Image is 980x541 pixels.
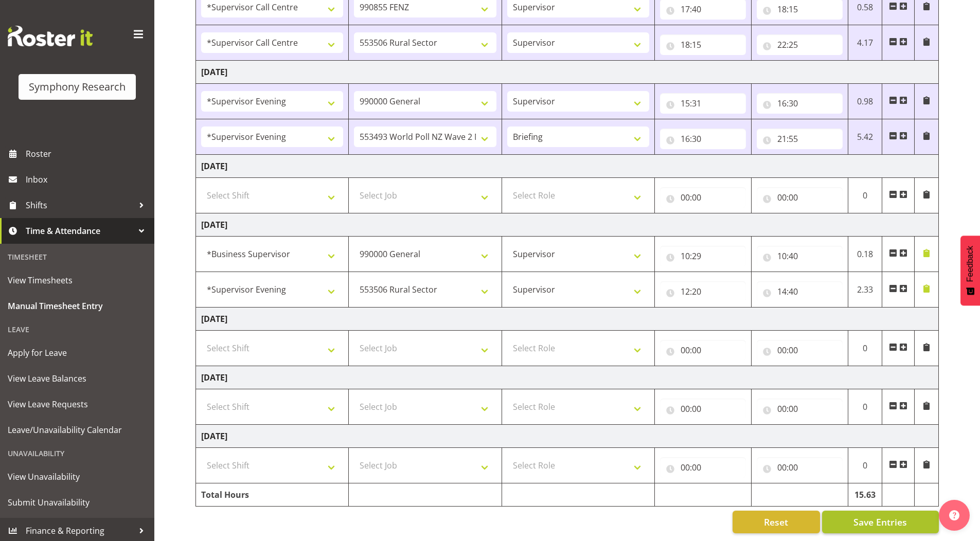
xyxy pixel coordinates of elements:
[8,273,147,288] span: View Timesheets
[26,223,134,239] span: Time & Attendance
[3,267,152,293] a: View Timesheets
[3,340,152,366] a: Apply for Leave
[3,293,152,319] a: Manual Timesheet Entry
[8,396,147,412] span: View Leave Requests
[8,422,147,438] span: Leave/Unavailability Calendar
[196,483,349,507] td: Total Hours
[26,523,134,538] span: Finance & Reporting
[848,483,882,507] td: 15.63
[757,129,843,149] input: Click to select...
[3,246,152,267] div: Timesheet
[29,79,126,95] div: Symphony Research
[660,246,746,266] input: Click to select...
[949,510,959,520] img: help-xxl-2.png
[660,93,746,114] input: Click to select...
[966,246,975,282] span: Feedback
[660,281,746,302] input: Click to select...
[660,340,746,360] input: Click to select...
[8,469,147,484] span: View Unavailability
[3,366,152,391] a: View Leave Balances
[848,448,882,483] td: 0
[848,237,882,272] td: 0.18
[848,272,882,308] td: 2.33
[757,34,843,55] input: Click to select...
[8,26,93,46] img: Rosterit website logo
[26,197,134,213] span: Shifts
[26,146,149,161] span: Roster
[660,187,746,208] input: Click to select...
[3,464,152,490] a: View Unavailability
[853,515,907,529] span: Save Entries
[822,511,939,533] button: Save Entries
[757,246,843,266] input: Click to select...
[848,25,882,61] td: 4.17
[757,457,843,478] input: Click to select...
[660,129,746,149] input: Click to select...
[3,319,152,340] div: Leave
[848,389,882,425] td: 0
[196,213,939,237] td: [DATE]
[3,490,152,515] a: Submit Unavailability
[660,34,746,55] input: Click to select...
[757,93,843,114] input: Click to select...
[848,84,882,119] td: 0.98
[764,515,788,529] span: Reset
[660,399,746,419] input: Click to select...
[26,172,149,187] span: Inbox
[960,236,980,305] button: Feedback - Show survey
[3,417,152,443] a: Leave/Unavailability Calendar
[660,457,746,478] input: Click to select...
[848,178,882,213] td: 0
[757,399,843,419] input: Click to select...
[848,119,882,155] td: 5.42
[196,425,939,448] td: [DATE]
[848,331,882,366] td: 0
[196,61,939,84] td: [DATE]
[196,155,939,178] td: [DATE]
[757,187,843,208] input: Click to select...
[757,340,843,360] input: Click to select...
[733,511,820,533] button: Reset
[196,308,939,331] td: [DATE]
[8,371,147,386] span: View Leave Balances
[3,443,152,464] div: Unavailability
[757,281,843,302] input: Click to select...
[8,345,147,360] span: Apply for Leave
[3,391,152,417] a: View Leave Requests
[8,495,147,510] span: Submit Unavailability
[8,298,147,314] span: Manual Timesheet Entry
[196,366,939,389] td: [DATE]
